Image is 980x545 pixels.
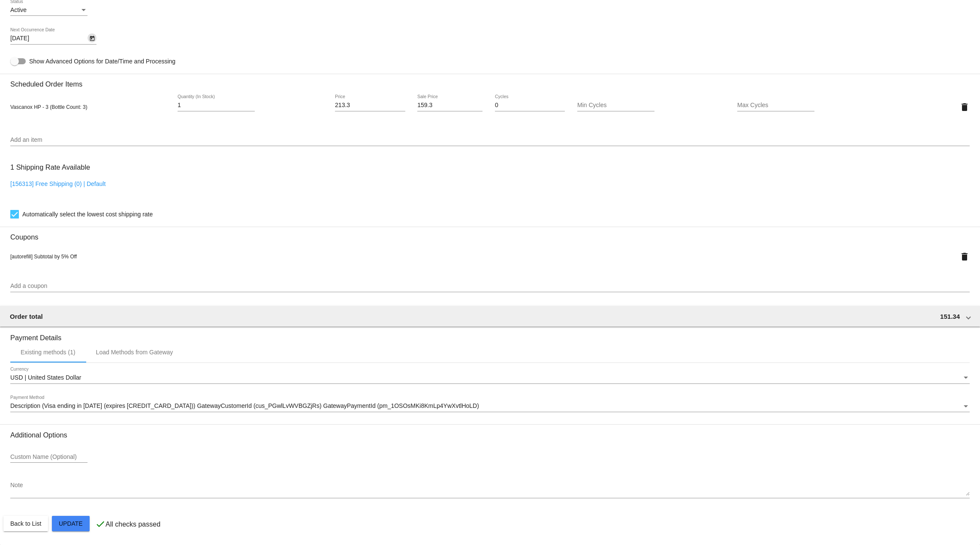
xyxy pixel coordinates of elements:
span: Vascanox HP - 3 (Bottle Count: 3) [10,104,87,110]
mat-icon: delete [959,102,970,112]
button: Open calendar [87,33,96,42]
input: Min Cycles [577,102,654,109]
input: Add a coupon [10,283,970,290]
p: All checks passed [106,521,160,528]
mat-select: Payment Method [10,403,970,410]
span: 151.34 [940,313,960,320]
span: Update [59,520,83,527]
input: Add an item [10,137,970,144]
input: Max Cycles [737,102,814,109]
input: Quantity (In Stock) [178,102,255,109]
mat-icon: check [95,519,106,529]
span: Order total [10,313,43,320]
span: [autorefill] Subtotal by 5% Off [10,254,77,260]
input: Next Occurrence Date [10,35,87,42]
mat-select: Status [10,7,87,14]
span: Show Advanced Options for Date/Time and Processing [29,57,175,66]
span: USD | United States Dollar [10,374,81,381]
span: Description (Visa ending in [DATE] (expires [CREDIT_CARD_DATA])) GatewayCustomerId (cus_PGwlLvWVB... [10,402,479,409]
span: Active [10,6,27,13]
input: Price [335,102,405,109]
span: Automatically select the lowest cost shipping rate [22,209,153,219]
h3: Additional Options [10,431,970,439]
input: Custom Name (Optional) [10,454,87,461]
h3: Scheduled Order Items [10,74,970,88]
div: Load Methods from Gateway [96,349,173,356]
span: Back to List [10,520,41,527]
mat-icon: delete [959,252,970,262]
input: Sale Price [417,102,482,109]
input: Cycles [495,102,565,109]
button: Update [52,516,90,531]
mat-select: Currency [10,374,970,381]
h3: Coupons [10,227,970,241]
h3: Payment Details [10,327,970,342]
a: [156313] Free Shipping (0) | Default [10,180,106,187]
h3: 1 Shipping Rate Available [10,158,90,177]
button: Back to List [3,516,48,531]
div: Existing methods (1) [21,349,75,356]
